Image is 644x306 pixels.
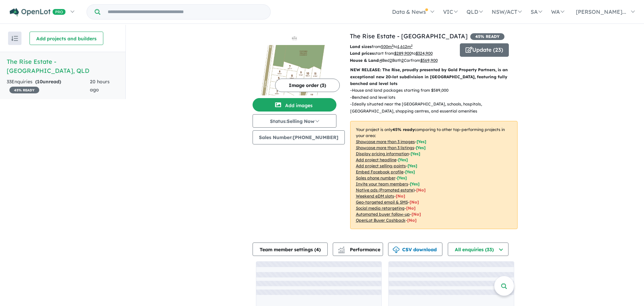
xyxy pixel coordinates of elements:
[397,175,407,180] span: [ Yes ]
[420,58,438,63] u: $ 569,900
[350,67,518,87] p: NEW RELEASE: The Rise, proudly presented by Gold Property Partners, is an exceptional new 20-lot ...
[381,44,393,49] u: 500 m
[407,218,417,223] span: [No]
[356,218,406,223] u: OpenLot Buyer Cashback
[380,58,382,63] u: 4
[350,50,455,57] p: start from
[390,58,392,63] u: 2
[350,87,523,94] p: - House and land packages starting from $589,000
[275,79,340,92] button: Image order (3)
[356,163,406,168] u: Add project selling-points
[394,51,412,56] u: $ 289,900
[253,98,336,112] button: Add images
[356,200,408,205] u: Geo-targeted email & SMS
[356,181,408,186] u: Invite your team members
[11,36,18,41] img: sort.svg
[416,51,433,56] u: $ 324,900
[412,212,421,217] span: [No]
[356,151,409,156] u: Display pricing information
[253,32,336,95] a: The Rise Estate - Victory Heights LogoThe Rise Estate - Victory Heights
[356,145,414,150] u: Showcase more than 3 listings
[470,33,504,40] span: 45 % READY
[393,247,399,253] img: download icon
[397,44,413,49] u: 1,612 m
[316,247,319,253] span: 4
[255,34,334,42] img: The Rise Estate - Victory Heights Logo
[350,58,380,63] b: House & Land:
[410,181,420,186] span: [ Yes ]
[460,43,509,57] button: Update (23)
[412,51,433,56] span: to
[356,175,395,180] u: Sales phone number
[408,163,417,168] span: [ Yes ]
[448,243,508,256] button: All enquiries (33)
[253,45,336,95] img: The Rise Estate - Victory Heights
[350,43,455,50] p: from
[37,79,43,85] span: 10
[253,114,336,128] button: Status:Selling Now
[392,44,393,47] sup: 2
[339,247,380,253] span: Performance
[398,157,408,162] span: [ Yes ]
[356,157,396,162] u: Add project headline
[35,79,61,85] strong: ( unread)
[416,145,426,150] span: [ Yes ]
[356,187,415,192] u: Native ads (Promoted estate)
[338,249,345,253] img: bar-chart.svg
[253,130,345,144] button: Sales Number:[PHONE_NUMBER]
[356,139,415,144] u: Showcase more than 3 images
[393,44,413,49] span: to
[396,193,405,199] span: [No]
[416,187,426,192] span: [No]
[401,58,404,63] u: 2
[356,193,394,199] u: Weekend eDM slots
[350,51,374,56] b: Land prices
[410,200,419,205] span: [No]
[411,151,420,156] span: [ Yes ]
[417,139,426,144] span: [ Yes ]
[333,243,383,256] button: Performance
[405,169,415,174] span: [ Yes ]
[350,94,523,101] p: - Benched and level lots
[356,212,410,217] u: Automated buyer follow-up
[388,243,442,256] button: CSV download
[576,8,626,15] span: [PERSON_NAME]...
[90,79,110,93] span: 20 hours ago
[411,44,413,47] sup: 2
[7,78,90,94] div: 33 Enquir ies
[356,169,404,174] u: Embed Facebook profile
[253,243,328,256] button: Team member settings (4)
[350,121,518,229] p: Your project is only comparing to other top-performing projects in your area: - - - - - - - - - -...
[102,5,269,19] input: Try estate name, suburb, builder or developer
[350,32,468,40] a: The Rise Estate - [GEOGRAPHIC_DATA]
[350,101,523,115] p: - Ideally situated near the [GEOGRAPHIC_DATA], schools, hospitals, [GEOGRAPHIC_DATA], shopping ce...
[7,57,119,75] h5: The Rise Estate - [GEOGRAPHIC_DATA] , QLD
[10,8,66,16] img: Openlot PRO Logo White
[350,44,372,49] b: Land sizes
[350,57,455,64] p: Bed Bath Car from
[9,87,39,93] span: 45 % READY
[338,247,344,250] img: line-chart.svg
[356,206,405,211] u: Social media retargeting
[406,206,416,211] span: [No]
[30,32,103,45] button: Add projects and builders
[392,127,415,132] b: 45 % ready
